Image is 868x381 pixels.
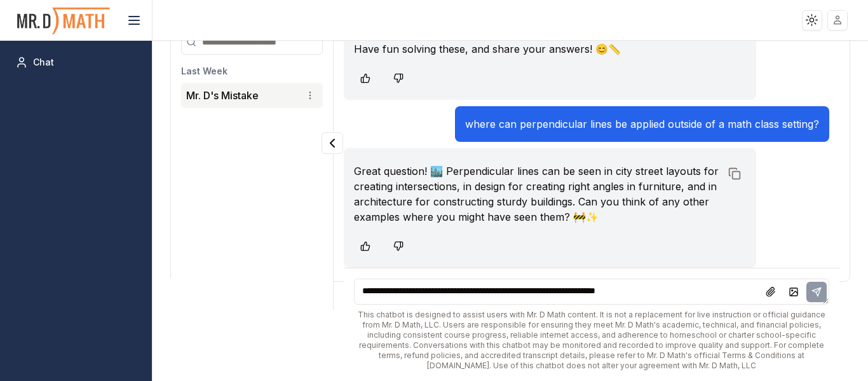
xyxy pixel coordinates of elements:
img: PromptOwl [16,4,111,38]
p: where can perpendicular lines be applied outside of a math class setting? [465,116,819,132]
span: Chat [33,56,54,69]
button: Collapse panel [322,132,343,154]
p: Mr. D's Mistake [186,88,259,103]
div: This chatbot is designed to assist users with Mr. D Math content. It is not a replacement for liv... [354,310,829,371]
p: Have fun solving these, and share your answers! 😊📏 [354,41,721,57]
h3: Last Week [181,65,323,78]
p: Great question! 🏙️ Perpendicular lines can be seen in city street layouts for creating intersecti... [354,163,721,225]
button: Conversation options [302,88,318,103]
img: placeholder-user.jpg [829,11,847,29]
a: Chat [10,51,142,74]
